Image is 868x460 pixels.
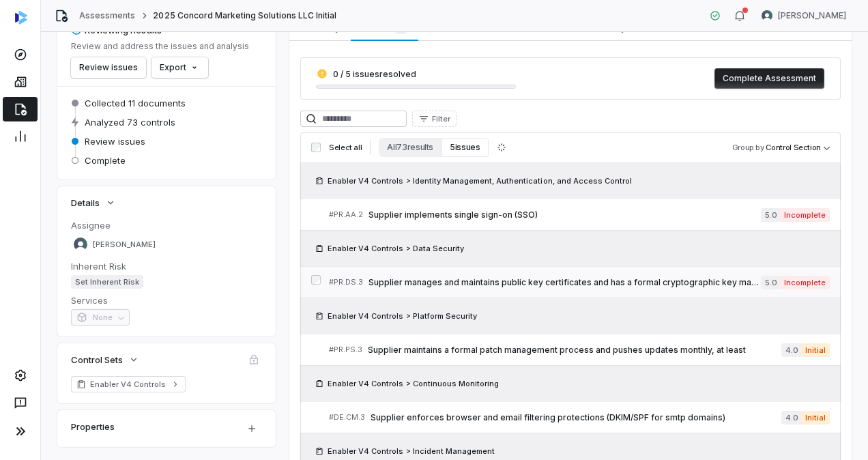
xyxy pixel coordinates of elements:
dt: Inherent Risk [71,260,262,272]
button: All 73 results [379,138,442,157]
span: [PERSON_NAME] [93,240,156,250]
span: Enabler V4 Controls [90,379,167,390]
button: 5 issues [442,138,488,157]
span: Initial [801,343,830,357]
dt: Assignee [71,219,262,231]
img: REKHA KOTHANDARAMAN avatar [762,10,772,21]
span: Initial [801,411,830,425]
span: Incomplete [780,208,830,222]
a: #DE.CM.3Supplier enforces browser and email filtering protections (DKIM/SPF for smtp domains)4.0I... [329,402,830,433]
span: # PR.PS.3 [329,345,362,355]
span: 5.0 [761,276,780,289]
span: Set Inherent Risk [71,275,143,289]
input: Select all [311,143,321,152]
img: svg%3e [15,11,27,25]
span: Enabler V4 Controls > Incident Management [328,446,495,457]
span: Details [71,197,100,209]
span: Filter [432,114,450,124]
span: # PR.AA.2 [329,210,363,220]
span: Enabler V4 Controls > Identity Management, Authentication, and Access Control [328,175,632,186]
span: Supplier manages and maintains public key certificates and has a formal cryptographic key managem... [368,277,761,288]
span: Select all [329,143,362,153]
a: Enabler V4 Controls [71,376,186,392]
span: Supplier implements single sign-on (SSO) [368,210,761,220]
button: Export [151,57,208,78]
button: Details [67,190,120,215]
button: REKHA KOTHANDARAMAN avatar[PERSON_NAME] [753,5,854,26]
span: Supplier maintains a formal patch management process and pushes updates monthly, at least [368,345,781,356]
span: 0 / 5 issues resolved [333,69,416,79]
span: 5.0 [761,208,780,222]
span: # DE.CM.3 [329,412,365,422]
a: #PR.PS.3Supplier maintains a formal patch management process and pushes updates monthly, at least... [329,334,830,365]
a: Assessments [79,10,135,21]
p: Review and address the issues and analysis [71,41,249,52]
span: Review issues [85,135,145,147]
a: #PR.AA.2Supplier implements single sign-on (SSO)5.0Incomplete [329,199,830,230]
span: 2025 Concord Marketing Solutions LLC Initial [153,10,336,21]
span: # PR.DS.3 [329,277,363,287]
span: Control Sets [71,354,123,366]
span: Enabler V4 Controls > Platform Security [328,311,477,321]
span: Enabler V4 Controls > Data Security [328,243,464,254]
button: Complete Assessment [714,68,824,89]
button: Filter [412,111,457,127]
span: Incomplete [780,276,830,289]
span: Supplier enforces browser and email filtering protections (DKIM/SPF for smtp domains) [371,412,781,423]
span: 4.0 [781,343,801,357]
a: #PR.DS.3Supplier manages and maintains public key certificates and has a formal cryptographic key... [329,267,830,298]
span: Enabler V4 Controls > Continuous Monitoring [328,378,499,389]
span: [PERSON_NAME] [778,10,846,21]
span: Collected 11 documents [85,97,186,109]
button: Control Sets [67,347,143,372]
img: REKHA KOTHANDARAMAN avatar [74,238,87,251]
button: Review issues [71,57,146,78]
span: 4.0 [781,411,801,425]
span: Group by [732,143,764,152]
dt: Services [71,294,262,306]
span: Complete [85,154,126,167]
span: Analyzed 73 controls [85,116,175,128]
